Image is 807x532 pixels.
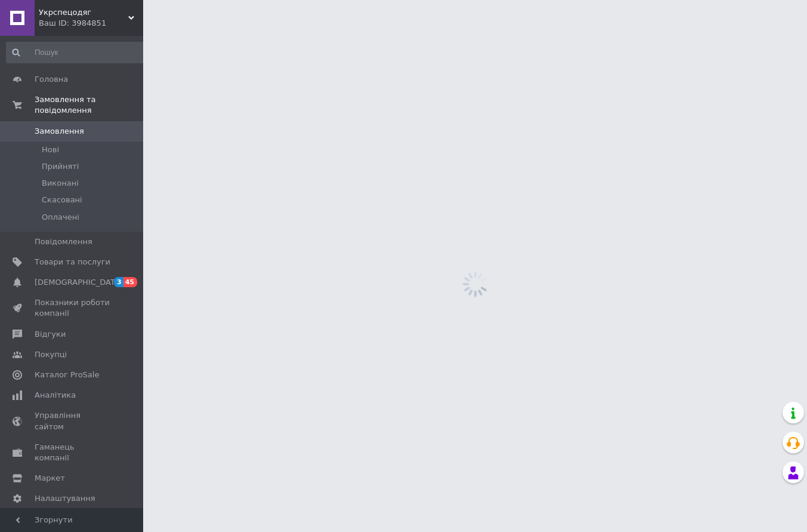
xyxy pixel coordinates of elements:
input: Пошук [6,42,147,63]
span: Нові [42,144,59,155]
span: Покупці [35,349,67,360]
span: Укрспецодяг [39,7,128,18]
span: Управління сайтом [35,410,110,432]
span: Замовлення та повідомлення [35,94,143,116]
span: Замовлення [35,126,84,137]
span: Каталог ProSale [35,370,99,380]
span: Аналітика [35,390,76,401]
span: [DEMOGRAPHIC_DATA] [35,277,123,288]
span: Маркет [35,473,65,484]
span: Показники роботи компанії [35,297,110,319]
span: 3 [114,277,123,287]
img: spinner_grey-bg-hcd09dd2d8f1a785e3413b09b97f8118e7.gif [459,268,491,300]
span: Товари та послуги [35,257,110,267]
span: Повідомлення [35,236,92,247]
span: Головна [35,74,68,85]
span: Виконані [42,178,79,189]
span: Гаманець компанії [35,442,110,463]
span: Скасовані [42,195,82,205]
span: Оплачені [42,212,79,223]
span: 45 [123,277,137,287]
span: Відгуки [35,329,66,340]
div: Ваш ID: 3984851 [39,18,143,29]
span: Прийняті [42,161,79,172]
span: Налаштування [35,493,95,504]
